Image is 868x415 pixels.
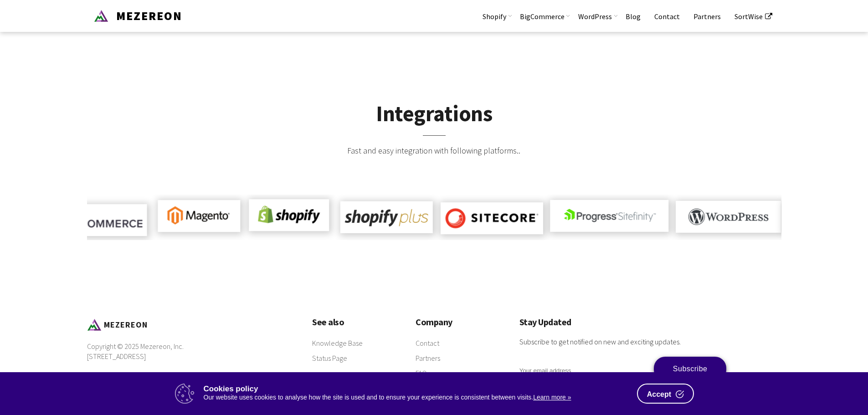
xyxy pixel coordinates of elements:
span: MEZEREON [112,8,182,23]
a: Knowledge Base [312,338,363,348]
a: Status Page [312,353,347,364]
a: Learn more » [533,394,571,401]
p: Copyright © 2025 Mezereon, Inc. [STREET_ADDRESS] | | [87,341,294,390]
div: Fast and easy integration with following platforms.. [226,143,642,195]
p: Cookies policy [204,385,630,393]
div: Our website uses cookies to analyse how the site is used and to ensure your experience is consist... [204,393,630,402]
h3: Stay Updated [519,318,727,336]
span: MEZEREON [104,319,148,330]
h3: Company [416,318,501,336]
input: Subscribe [654,357,727,381]
input: Your email address [519,360,654,381]
p: Subscribe to get notified on new and exciting updates. [519,336,727,357]
a: Partners [416,353,440,364]
img: Mezereon [87,318,102,332]
span: Accept [647,391,671,398]
a: Contact [416,338,439,348]
button: Accept [637,384,694,404]
h2: Integrations [87,102,781,143]
img: Mezereon [94,9,108,23]
a: Mezereon MEZEREON [87,7,182,22]
h3: See also [312,318,397,336]
a: FAQ [416,368,427,379]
